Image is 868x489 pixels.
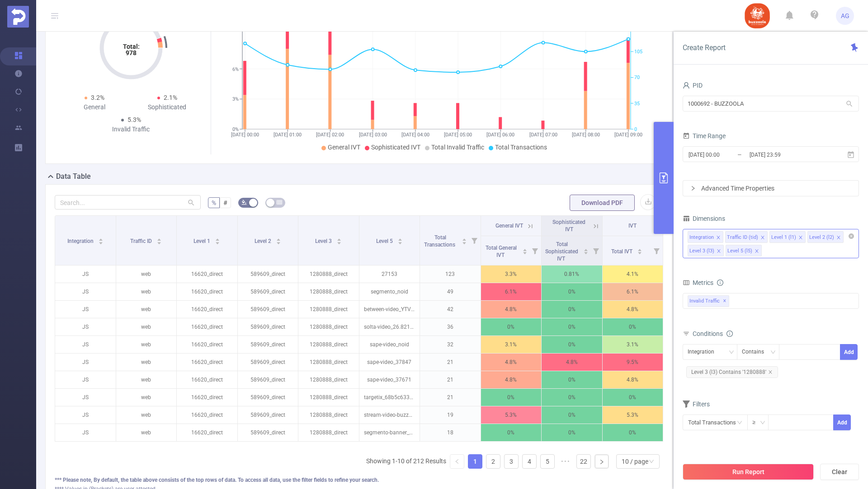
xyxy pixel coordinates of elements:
[727,245,752,257] div: Level 5 (l5)
[371,144,420,151] span: Sophisticated IVT
[486,454,500,469] li: 2
[376,238,394,244] span: Level 5
[424,234,457,248] span: Total Transactions
[481,406,542,424] p: 5.3%
[683,279,713,286] span: Metrics
[232,96,239,102] tspan: 3%
[276,237,281,242] div: Sort
[542,336,602,353] p: 0%
[55,424,116,441] p: JS
[628,223,637,229] span: IVT
[420,265,481,283] p: 123
[571,132,599,138] tspan: [DATE] 08:00
[420,318,481,335] p: 36
[397,241,402,243] i: icon: caret-down
[238,389,298,406] p: 589609_direct
[116,354,177,371] p: web
[238,301,298,318] p: 589609_direct
[177,406,237,424] p: 16620_direct
[683,132,726,140] span: Time Range
[603,318,663,335] p: 0%
[486,245,517,258] span: Total General IVT
[223,199,227,206] span: #
[127,116,141,123] span: 5.3%
[298,354,359,371] p: 1280888_direct
[836,235,841,241] i: icon: close
[481,389,542,406] p: 0%
[729,349,734,356] i: icon: down
[157,241,162,243] i: icon: caret-down
[232,126,239,132] tspan: 0%
[55,476,663,484] div: *** Please note, By default, the table above consists of the top rows of data. To access all data...
[583,251,588,253] i: icon: caret-down
[614,132,642,138] tspan: [DATE] 09:00
[177,301,237,318] p: 16620_direct
[755,249,759,254] i: icon: close
[523,247,528,250] i: icon: caret-up
[725,231,768,243] li: Traffic ID (tid)
[450,454,464,469] li: Previous Page
[157,237,162,240] i: icon: caret-up
[126,49,137,56] tspan: 978
[238,354,298,371] p: 589609_direct
[238,406,298,424] p: 589609_direct
[686,366,778,378] span: Level 3 (l3) Contains '1280888'
[634,49,642,55] tspan: 105
[523,455,536,468] a: 4
[55,283,116,300] p: JS
[276,237,281,240] i: icon: caret-up
[481,318,542,335] p: 0%
[177,389,237,406] p: 16620_direct
[55,354,116,371] p: JS
[397,237,403,242] div: Sort
[298,336,359,353] p: 1280888_direct
[552,219,585,233] span: Sophisticated IVT
[397,237,402,240] i: icon: caret-up
[529,132,557,138] tspan: [DATE] 07:00
[558,454,573,469] li: Next 5 Pages
[420,406,481,424] p: 19
[495,223,523,229] span: General IVT
[486,455,500,468] a: 2
[481,371,542,388] p: 4.8%
[481,301,542,318] p: 4.8%
[603,301,663,318] p: 4.8%
[116,424,177,441] p: web
[693,330,733,337] span: Conditions
[454,459,460,464] i: icon: left
[238,336,298,353] p: 589609_direct
[468,455,482,468] a: 1
[238,283,298,300] p: 589609_direct
[649,459,654,465] i: icon: down
[336,237,342,242] div: Sort
[760,420,765,426] i: icon: down
[462,241,467,243] i: icon: caret-down
[359,389,420,406] p: targetix_68b5c63370e7b269ccf8a7e9
[603,371,663,388] p: 4.8%
[67,238,95,244] span: Integration
[55,336,116,353] p: JS
[481,265,542,283] p: 3.3%
[603,424,663,441] p: 0%
[177,354,237,371] p: 16620_direct
[215,241,220,243] i: icon: caret-down
[55,389,116,406] p: JS
[123,43,139,50] tspan: Total:
[359,265,420,283] p: 27153
[116,318,177,335] p: web
[594,454,609,469] li: Next Page
[130,238,153,244] span: Traffic ID
[212,199,216,206] span: %
[603,354,663,371] p: 9.5%
[420,389,481,406] p: 21
[576,454,591,469] li: 22
[723,296,726,307] span: ✕
[116,265,177,283] p: web
[716,235,721,241] i: icon: close
[542,301,602,318] p: 0%
[558,454,573,469] span: •••
[55,371,116,388] p: JS
[749,149,822,161] input: End date
[603,406,663,424] p: 5.3%
[770,349,776,356] i: icon: down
